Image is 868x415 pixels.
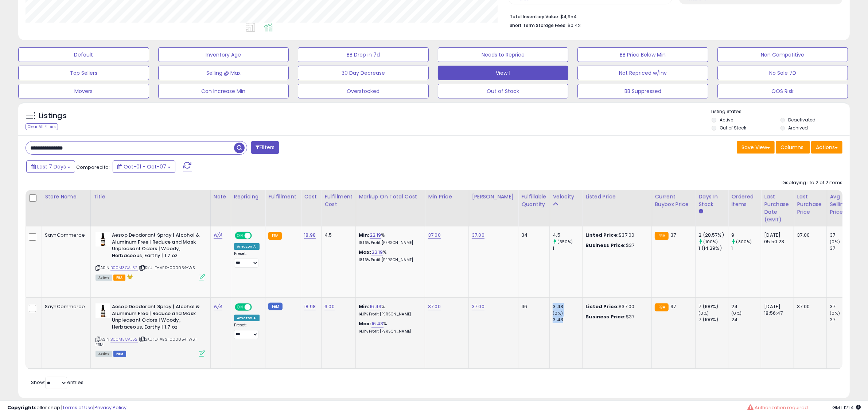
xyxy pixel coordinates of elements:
[31,379,83,386] span: Show: entries
[96,232,205,280] div: ASIN:
[472,232,484,239] a: 37.00
[359,193,422,201] div: Markup on Total Cost
[112,303,201,332] b: Aesop Deodorant Spray | Alcohol & Aluminum Free | Reduce and Mask Unpleasant Odors | Woody, Herba...
[717,84,848,98] button: OOS Risk
[510,13,559,20] b: Total Inventory Value:
[585,193,649,201] div: Listed Price
[96,351,112,357] span: All listings currently available for purchase on Amazon
[113,160,175,173] button: Oct-01 - Oct-07
[797,193,824,216] div: Last Purchase Price
[655,303,668,311] small: FBA
[698,317,728,323] div: 7 (100%)
[356,190,425,226] th: The percentage added to the cost of goods (COGS) that forms the calculator for Min & Max prices.
[359,257,419,263] p: 18.16% Profit [PERSON_NAME]
[359,321,419,334] div: %
[797,303,821,310] div: 37.00
[438,66,569,80] button: View 1
[830,239,840,245] small: (0%)
[234,193,262,201] div: Repricing
[359,329,419,334] p: 14.11% Profit [PERSON_NAME]
[438,47,569,62] button: Needs to Reprice
[720,117,733,123] label: Active
[370,303,382,310] a: 16.43
[250,304,262,310] span: OFF
[585,242,646,249] div: $37
[585,314,646,320] div: $37
[764,193,791,224] div: Last Purchase Date (GMT)
[304,303,316,310] a: 18.98
[698,193,725,208] div: Days In Stock
[359,249,371,256] b: Max:
[236,304,245,310] span: ON
[553,232,582,238] div: 4.5
[39,111,67,121] h5: Listings
[585,232,619,238] b: Listed Price:
[359,232,419,245] div: %
[704,239,718,245] small: (100%)
[298,66,429,80] button: 30 Day Decrease
[214,303,222,310] a: N/A
[96,303,205,356] div: ASIN:
[428,193,466,201] div: Min Price
[370,232,381,239] a: 22.19
[139,265,195,271] span: | SKU: D-AES-000054-WS
[94,404,126,411] a: Privacy Policy
[655,193,692,208] div: Current Buybox Price
[268,232,282,240] small: FBA
[698,303,728,310] div: 7 (100%)
[45,303,85,310] div: SaynCommerce
[830,317,859,323] div: 37
[214,193,228,201] div: Note
[472,303,484,310] a: 37.00
[428,303,441,310] a: 37.00
[62,404,93,411] a: Terms of Use
[428,232,441,239] a: 37.00
[585,303,646,310] div: $37.00
[731,193,758,208] div: Ordered Items
[558,239,573,245] small: (350%)
[731,232,761,238] div: 9
[830,245,859,252] div: 37
[250,233,262,239] span: OFF
[359,303,370,310] b: Min:
[510,12,837,20] li: $4,954
[359,249,419,263] div: %
[731,310,742,316] small: (0%)
[764,232,788,245] div: [DATE] 05:50:23
[789,117,816,123] label: Deactivated
[731,303,761,310] div: 24
[96,303,110,318] img: 31KwldihcPL._SL40_.jpg
[268,303,283,310] small: FBM
[18,66,149,80] button: Top Sellers
[324,303,335,310] a: 6.00
[324,232,350,238] div: 4.5
[45,193,87,201] div: Store Name
[717,66,848,80] button: No Sale 7D
[371,249,383,256] a: 22.19
[553,317,582,323] div: 3.43
[158,84,289,98] button: Can Increase Min
[110,336,138,342] a: B00M3CAL52
[125,274,133,279] i: hazardous material
[698,208,703,215] small: Days In Stock.
[438,84,569,98] button: Out of Stock
[776,141,810,154] button: Columns
[324,193,353,208] div: Fulfillment Cost
[18,84,149,98] button: Movers
[234,323,260,339] div: Preset:
[7,404,34,411] strong: Copyright
[731,317,761,323] div: 24
[268,193,298,201] div: Fulfillment
[832,404,861,411] span: 2025-10-15 12:14 GMT
[577,47,708,62] button: BB Price Below Min
[553,310,563,316] small: (0%)
[830,303,859,310] div: 37
[26,123,58,130] div: Clear All Filters
[698,310,709,316] small: (0%)
[113,275,126,281] span: FBA
[585,313,626,320] b: Business Price:
[510,22,567,28] b: Short Term Storage Fees:
[781,144,803,151] span: Columns
[731,245,761,252] div: 1
[45,232,85,238] div: SaynCommerce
